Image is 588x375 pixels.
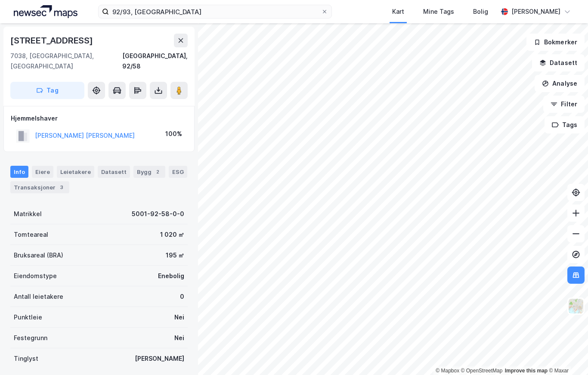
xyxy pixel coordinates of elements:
button: Datasett [532,54,585,71]
div: Tomteareal [14,229,48,240]
iframe: Chat Widget [545,334,588,375]
img: Z [568,298,584,314]
div: Leietakere [57,166,94,178]
div: ESG [169,166,187,178]
div: Nei [174,333,184,343]
div: Eiere [32,166,53,178]
div: Nei [174,312,184,322]
div: Eiendomstype [14,271,57,281]
button: Tag [10,82,84,99]
div: Bolig [473,6,488,17]
div: Kontrollprogram for chat [545,334,588,375]
div: 1 020 ㎡ [160,229,184,240]
div: Mine Tags [423,6,454,17]
div: 0 [180,291,184,302]
div: 100% [165,129,182,139]
div: 7038, [GEOGRAPHIC_DATA], [GEOGRAPHIC_DATA] [10,51,122,71]
div: Datasett [98,166,130,178]
div: Festegrunn [14,333,47,343]
button: Analyse [535,75,585,92]
div: Info [10,166,28,178]
div: 5001-92-58-0-0 [132,209,184,219]
div: Kart [392,6,404,17]
img: logo.a4113a55bc3d86da70a041830d287a7e.svg [14,5,77,18]
div: Transaksjoner [10,181,69,193]
a: Mapbox [436,368,459,374]
div: Enebolig [158,271,184,281]
button: Bokmerker [526,34,585,51]
button: Filter [543,96,585,113]
div: [GEOGRAPHIC_DATA], 92/58 [122,51,188,71]
div: 2 [153,167,162,176]
button: Tags [545,116,585,133]
div: Bygg [133,166,165,178]
div: Antall leietakere [14,291,63,302]
div: [STREET_ADDRESS] [10,34,95,47]
a: OpenStreetMap [461,368,503,374]
div: Tinglyst [14,353,38,364]
div: [PERSON_NAME] [511,6,560,17]
div: Matrikkel [14,209,42,219]
input: Søk på adresse, matrikkel, gårdeiere, leietakere eller personer [109,5,321,18]
div: 195 ㎡ [166,250,184,260]
div: Punktleie [14,312,42,322]
div: Hjemmelshaver [11,113,187,124]
a: Improve this map [505,368,548,374]
div: Bruksareal (BRA) [14,250,63,260]
div: 3 [57,183,66,192]
div: [PERSON_NAME] [135,353,184,364]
